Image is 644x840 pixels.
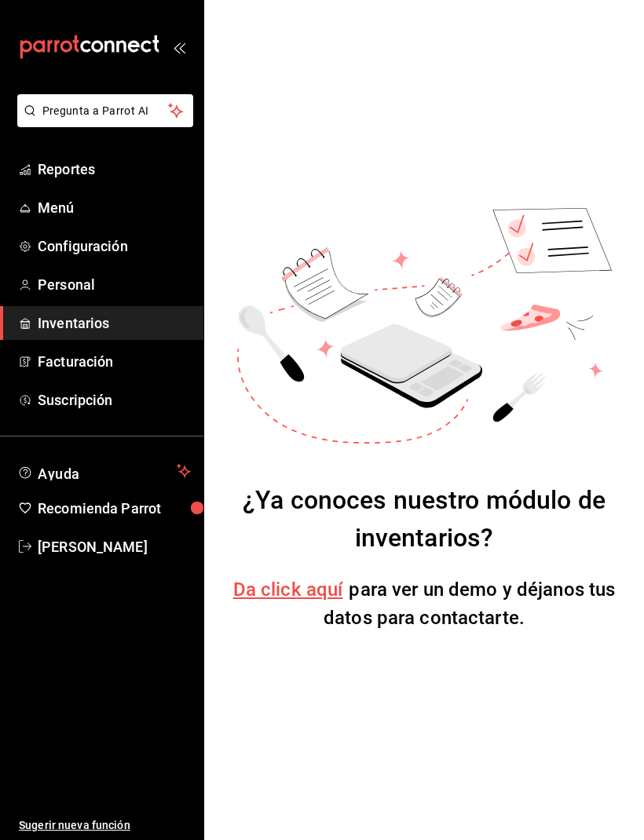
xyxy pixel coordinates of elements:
span: Sugerir nueva función [19,817,191,834]
span: Pregunta a Parrot AI [42,103,169,119]
span: Reportes [38,159,191,180]
span: Inventarios [38,312,191,334]
div: ¿Ya conoces nuestro módulo de inventarios? [217,481,631,557]
button: open_drawer_menu [173,41,185,53]
span: Ayuda [38,462,170,480]
span: para ver un demo y déjanos tus datos para contactarte. [324,579,615,629]
button: Pregunta a Parrot AI [17,94,193,127]
span: Configuración [38,236,191,257]
span: Menú [38,197,191,218]
a: Da click aquí [233,579,343,601]
span: Suscripción [38,389,191,411]
span: Personal [38,274,191,295]
span: Recomienda Parrot [38,498,191,519]
a: Pregunta a Parrot AI [11,114,193,130]
span: Facturación [38,351,191,372]
span: [PERSON_NAME] [38,536,191,557]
